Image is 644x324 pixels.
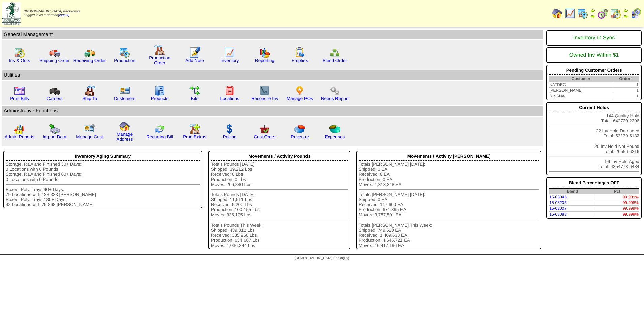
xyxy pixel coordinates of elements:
img: calendarcustomer.gif [631,8,641,19]
a: Print Bills [10,96,29,101]
img: po.png [294,85,305,96]
a: Inventory [221,58,239,63]
a: Expenses [325,134,345,139]
img: dollar.gif [224,124,235,134]
td: 99.998% [595,200,639,206]
a: Admin Reports [5,134,34,139]
img: workflow.gif [189,85,200,96]
img: cabinet.gif [154,85,165,96]
img: workorder.gif [294,47,305,58]
img: workflow.png [329,85,340,96]
td: 1 [613,93,639,99]
img: calendarinout.gif [610,8,621,19]
a: Locations [220,96,239,101]
img: orders.gif [189,47,200,58]
a: Import Data [43,134,66,139]
img: home.gif [119,121,130,132]
img: graph.gif [259,47,270,58]
a: Reporting [255,58,275,63]
a: Shipping Order [39,58,70,63]
img: arrowright.gif [590,13,595,19]
a: 15-03007 [549,206,567,211]
a: Ins & Outs [9,58,30,63]
img: zoroco-logo-small.webp [2,2,21,25]
a: Reconcile Inv [251,96,278,101]
a: Add Note [185,58,204,63]
img: factory.gif [154,44,165,55]
a: Empties [292,58,308,63]
img: line_graph.gif [224,47,235,58]
img: prodextras.gif [189,124,200,134]
a: Products [151,96,169,101]
img: calendarinout.gif [14,47,25,58]
img: arrowright.gif [623,13,629,19]
img: import.gif [49,124,60,134]
div: Inventory Aging Summary [6,152,200,161]
a: Carriers [46,96,62,101]
td: 99.999% [595,194,639,200]
th: Customer [549,76,613,82]
a: Cust Order [254,134,276,139]
img: truck3.gif [49,85,60,96]
a: 15-03045 [549,195,567,199]
div: Storage, Raw and Finished 30+ Days: 0 Locations with 0 Pounds Storage, Raw and Finished 60+ Days:... [6,162,200,207]
td: Utilities [2,70,543,80]
div: Totals [PERSON_NAME] [DATE]: Shipped: 0 EA Received: 0 EA Production: 0 EA Moves: 1,313,248 EA To... [359,162,539,248]
td: 1 [613,82,639,88]
img: line_graph2.gif [259,85,270,96]
img: graph2.png [14,124,25,134]
td: [PERSON_NAME] [549,88,613,93]
td: General Management [2,30,543,39]
td: 99.999% [595,206,639,212]
th: Pct [595,189,639,194]
td: RINSNA [549,93,613,99]
img: home.gif [552,8,562,19]
th: Order# [613,76,639,82]
img: network.png [329,47,340,58]
a: 15-03083 [549,212,567,217]
div: Pending Customer Orders [549,66,639,75]
img: invoice2.gif [14,85,25,96]
img: factory2.gif [84,85,95,96]
a: Manage Cust [76,134,103,139]
img: managecust.png [84,124,96,134]
img: truck.gif [49,47,60,58]
div: 144 Quality Hold Total: 642720.2296 22 Inv Hold Damaged Total: 63139.5132 20 Inv Hold Not Found T... [546,102,642,175]
td: 1 [613,88,639,93]
div: Owned Inv Within $1 [549,49,639,62]
div: Totals Pounds [DATE]: Shipped: 39,212 Lbs Received: 0 Lbs Production: 0 Lbs Moves: 206,880 Lbs To... [211,162,348,248]
img: calendarprod.gif [119,47,130,58]
a: Receiving Order [73,58,106,63]
a: Manage POs [287,96,313,101]
img: calendarprod.gif [577,8,588,19]
div: Current Holds [549,103,639,112]
a: Needs Report [321,96,349,101]
span: [DEMOGRAPHIC_DATA] Packaging [24,10,80,13]
img: calendarblend.gif [598,8,608,19]
img: arrowleft.gif [623,8,629,13]
a: Blend Order [323,58,347,63]
a: Ship To [82,96,97,101]
img: cust_order.png [259,124,270,134]
a: Prod Extras [183,134,206,139]
img: truck2.gif [84,47,95,58]
td: Adminstrative Functions [2,106,543,116]
img: customers.gif [119,85,130,96]
img: locations.gif [224,85,235,96]
td: 99.999% [595,212,639,217]
img: arrowleft.gif [590,8,595,13]
a: 15-03205 [549,200,567,205]
div: Inventory In Sync [549,32,639,44]
th: Blend [549,189,595,194]
a: Recurring Bill [146,134,173,139]
a: Revenue [291,134,309,139]
a: Kits [191,96,198,101]
a: Production Order [149,55,170,65]
a: Customers [114,96,135,101]
img: pie_chart.png [294,124,305,134]
a: Production [114,58,135,63]
span: Logged in as Mnorman [24,10,80,17]
a: Manage Address [117,132,133,142]
div: Blend Percentages OFF [549,179,639,187]
a: (logout) [58,13,69,17]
